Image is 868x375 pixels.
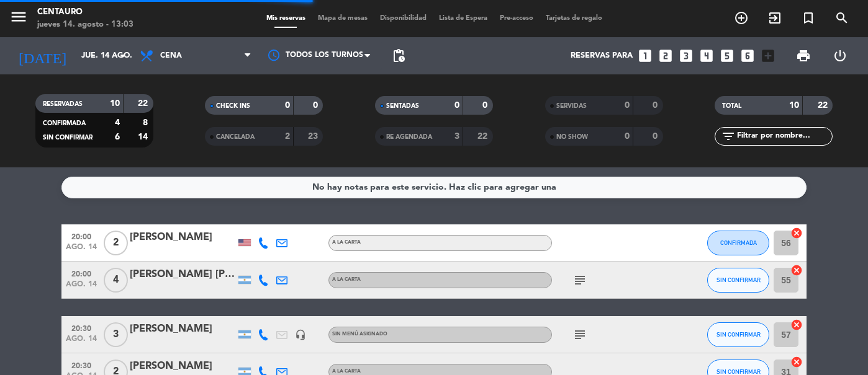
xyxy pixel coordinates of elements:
span: print [796,48,811,63]
i: subject [572,273,587,288]
i: subject [572,327,587,342]
strong: 22 [477,132,490,141]
i: looks_4 [698,48,715,64]
i: looks_6 [739,48,756,64]
button: SIN CONFIRMAR [707,322,769,347]
span: 20:30 [66,320,97,335]
button: CONFIRMADA [707,231,769,255]
div: Centauro [37,6,133,19]
span: Sin menú asignado [332,332,387,337]
i: looks_two [658,48,674,64]
i: cancel [790,319,803,331]
strong: 22 [818,101,830,110]
i: filter_list [721,129,736,144]
strong: 0 [653,101,660,110]
span: SERVIDAS [556,103,587,109]
span: Reservas para [571,51,633,61]
i: power_settings_new [833,48,848,63]
span: ago. 14 [66,335,97,349]
strong: 10 [789,101,799,110]
span: SIN CONFIRMAR [717,276,761,283]
span: Mis reservas [260,15,312,22]
span: CHECK INS [216,103,250,109]
span: NO SHOW [556,134,588,140]
strong: 0 [653,132,660,141]
strong: 0 [454,101,459,110]
span: 20:00 [66,229,97,243]
i: cancel [790,227,803,239]
span: Disponibilidad [374,15,433,22]
div: LOG OUT [822,37,859,74]
span: RESERVADAS [43,101,83,107]
i: menu [9,7,28,26]
span: A LA CARTA [332,369,361,374]
span: SIN CONFIRMAR [717,331,761,338]
span: TOTAL [722,103,741,109]
div: [PERSON_NAME] [130,321,235,337]
div: [PERSON_NAME] [130,358,235,374]
strong: 3 [454,132,459,141]
button: SIN CONFIRMAR [707,268,769,293]
span: RE AGENDADA [386,134,432,140]
i: headset_mic [295,329,306,340]
span: 4 [104,268,128,293]
div: No hay notas para este servicio. Haz clic para agregar una [312,180,556,195]
span: A LA CARTA [332,240,361,245]
strong: 0 [285,101,290,110]
span: Cena [160,51,182,60]
span: SIN CONFIRMAR [43,135,93,141]
i: [DATE] [9,42,75,69]
span: Mapa de mesas [312,15,374,22]
i: exit_to_app [767,11,782,25]
span: Lista de Espera [433,15,494,22]
strong: 22 [138,99,150,108]
strong: 8 [143,118,150,127]
span: pending_actions [391,48,406,63]
div: [PERSON_NAME] [130,229,235,245]
span: CONFIRMADA [720,239,757,246]
i: search [834,11,849,25]
div: jueves 14. agosto - 13:03 [37,19,133,31]
button: menu [9,7,28,30]
strong: 23 [308,132,320,141]
i: turned_in_not [801,11,816,25]
strong: 0 [625,101,630,110]
span: CANCELADA [216,134,255,140]
strong: 0 [625,132,630,141]
strong: 2 [285,132,290,141]
i: looks_3 [678,48,694,64]
span: 3 [104,322,128,347]
span: 2 [104,231,128,255]
i: add_box [760,48,776,64]
span: SENTADAS [386,103,419,109]
strong: 14 [138,133,150,141]
span: A LA CARTA [332,277,361,282]
strong: 10 [110,99,120,108]
i: cancel [790,264,803,276]
span: CONFIRMADA [43,120,86,126]
span: Pre-acceso [494,15,540,22]
i: looks_one [637,48,653,64]
i: looks_5 [719,48,735,64]
span: ago. 14 [66,243,97,257]
span: SIN CONFIRMAR [717,368,761,375]
strong: 6 [115,133,120,141]
span: Tarjetas de regalo [540,15,608,22]
strong: 4 [115,118,120,127]
i: cancel [790,356,803,368]
span: ago. 14 [66,280,97,294]
strong: 0 [482,101,490,110]
strong: 0 [313,101,320,110]
div: [PERSON_NAME] [PERSON_NAME] [130,267,235,283]
span: 20:00 [66,266,97,280]
input: Filtrar por nombre... [736,130,832,143]
i: add_circle_outline [734,11,749,25]
span: 20:30 [66,358,97,372]
i: arrow_drop_down [115,48,130,63]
